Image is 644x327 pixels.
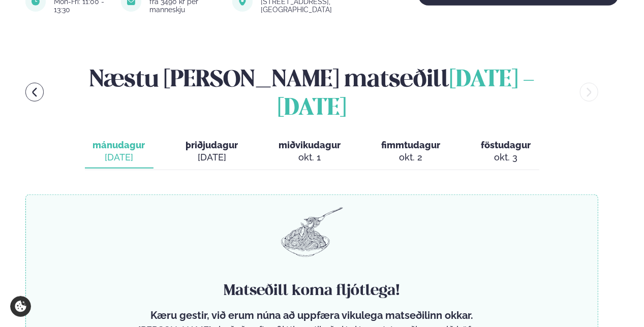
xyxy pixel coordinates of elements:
div: okt. 3 [481,151,531,163]
button: miðvikudagur okt. 1 [271,135,349,169]
span: miðvikudagur [279,140,341,150]
button: mánudagur [DATE] [85,135,154,169]
div: [DATE] [186,151,238,163]
span: þriðjudagur [186,140,238,150]
button: menu-btn-left [25,83,44,102]
p: Kæru gestir, við erum núna að uppfæra vikulega matseðilinn okkar. [135,309,489,321]
span: föstudagur [481,140,531,150]
div: [DATE] [93,151,145,163]
span: mánudagur [93,140,145,150]
button: föstudagur okt. 3 [473,135,539,169]
a: Cookie settings [10,296,31,317]
button: fimmtudagur okt. 2 [374,135,449,169]
h2: Næstu [PERSON_NAME] matseðill [56,61,568,123]
div: okt. 1 [279,151,341,163]
button: þriðjudagur [DATE] [178,135,247,169]
a: link [261,4,382,16]
button: menu-btn-right [580,83,599,102]
img: pasta [281,207,343,257]
span: fimmtudagur [382,140,441,150]
h4: Matseðill koma fljótlega! [135,281,489,301]
div: okt. 2 [382,151,441,163]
